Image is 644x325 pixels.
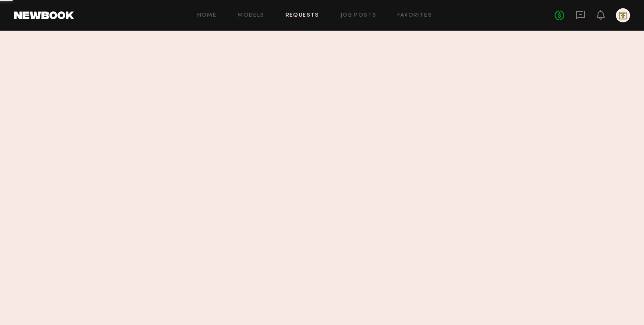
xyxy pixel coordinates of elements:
a: Favorites [397,13,432,18]
a: Home [197,13,217,18]
a: Models [237,13,264,18]
a: Job Posts [340,13,377,18]
a: M [616,8,630,22]
a: Requests [286,13,319,18]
